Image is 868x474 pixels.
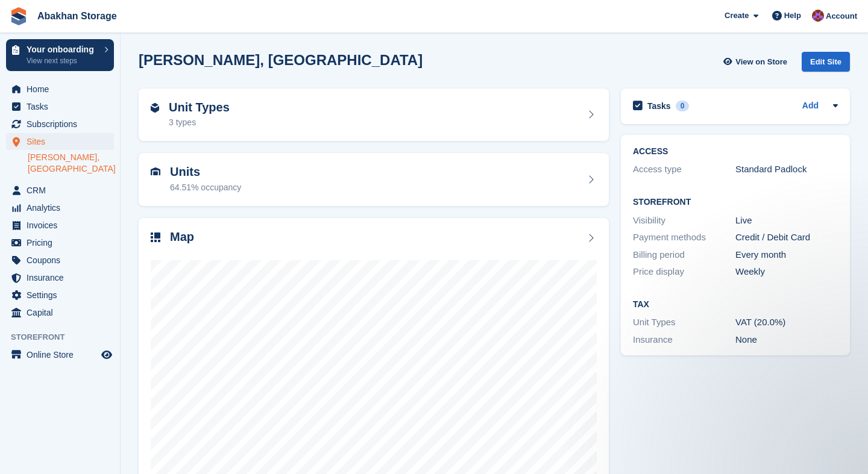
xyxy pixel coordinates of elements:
[676,101,690,111] div: 0
[735,265,838,279] div: Weekly
[784,10,801,22] span: Help
[6,133,114,150] a: menu
[139,153,609,206] a: Units 64.51% occupancy
[27,252,99,269] span: Coupons
[633,163,735,176] div: Access type
[633,300,838,310] h2: Tax
[11,331,120,343] span: Storefront
[802,52,850,76] a: Edit Site
[812,10,824,22] img: William Abakhan
[169,116,230,129] div: 3 types
[6,116,114,133] a: menu
[27,304,99,321] span: Capital
[6,98,114,115] a: menu
[6,217,114,234] a: menu
[735,316,838,329] div: VAT (20.0%)
[735,56,787,68] span: View on Store
[633,214,735,228] div: Visibility
[722,52,792,72] a: View on Store
[33,6,122,26] a: Abakhan Storage
[735,231,838,245] div: Credit / Debit Card
[6,182,114,199] a: menu
[6,234,114,251] a: menu
[725,10,749,22] span: Create
[633,265,735,279] div: Price display
[27,269,99,286] span: Insurance
[6,81,114,98] a: menu
[6,346,114,363] a: menu
[28,152,114,175] a: [PERSON_NAME], [GEOGRAPHIC_DATA]
[735,248,838,262] div: Every month
[27,234,99,251] span: Pricing
[826,10,857,22] span: Account
[139,89,609,142] a: Unit Types 3 types
[27,98,99,115] span: Tasks
[735,163,838,176] div: Standard Padlock
[170,165,241,179] h2: Units
[27,182,99,199] span: CRM
[27,199,99,216] span: Analytics
[633,248,735,262] div: Billing period
[6,287,114,304] a: menu
[633,147,838,157] h2: ACCESS
[633,316,735,329] div: Unit Types
[6,269,114,286] a: menu
[647,101,671,111] h2: Tasks
[633,231,735,245] div: Payment methods
[99,348,114,362] a: Preview store
[6,39,114,71] a: Your onboarding View next steps
[27,81,99,98] span: Home
[735,214,838,228] div: Live
[170,230,194,244] h2: Map
[6,252,114,269] a: menu
[10,7,28,25] img: stora-icon-8386f47178a22dfd0bd8f6a31ec36ba5ce8667c1dd55bd0f319d3a0aa187defe.svg
[139,52,423,68] h2: [PERSON_NAME], [GEOGRAPHIC_DATA]
[27,217,99,234] span: Invoices
[27,287,99,304] span: Settings
[27,116,99,133] span: Subscriptions
[27,133,99,150] span: Sites
[6,304,114,321] a: menu
[802,52,850,72] div: Edit Site
[735,333,838,347] div: None
[633,333,735,347] div: Insurance
[169,101,230,114] h2: Unit Types
[6,199,114,216] a: menu
[27,55,98,66] p: View next steps
[151,103,159,113] img: unit-type-icn-2b2737a686de81e16bb02015468b77c625bbabd49415b5ef34ead5e3b44a266d.svg
[27,346,99,363] span: Online Store
[170,181,241,194] div: 64.51% occupancy
[27,45,98,54] p: Your onboarding
[151,167,160,176] img: unit-icn-7be61d7bf1b0ce9d3e12c5938cc71ed9869f7b940bace4675aadf7bd6d80202e.svg
[633,198,838,207] h2: Storefront
[151,232,160,242] img: map-icn-33ee37083ee616e46c38cad1a60f524a97daa1e2b2c8c0bc3eb3415660979fc1.svg
[802,99,819,113] a: Add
